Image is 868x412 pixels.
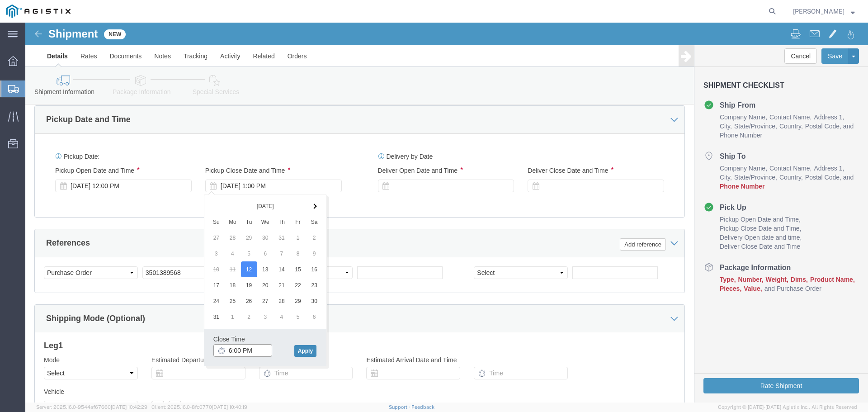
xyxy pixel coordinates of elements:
[793,6,844,16] span: Edward Lopez
[389,404,411,410] a: Support
[151,404,247,410] span: Client: 2025.16.0-8fc0770
[36,404,147,410] span: Server: 2025.16.0-9544af67660
[411,404,434,410] a: Feedback
[718,403,857,411] span: Copyright © [DATE]-[DATE] Agistix Inc., All Rights Reserved
[793,6,855,17] button: [PERSON_NAME]
[25,23,868,403] iframe: FS Legacy Container
[6,5,71,18] img: logo
[212,404,247,410] span: [DATE] 10:40:19
[111,404,147,410] span: [DATE] 10:42:29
